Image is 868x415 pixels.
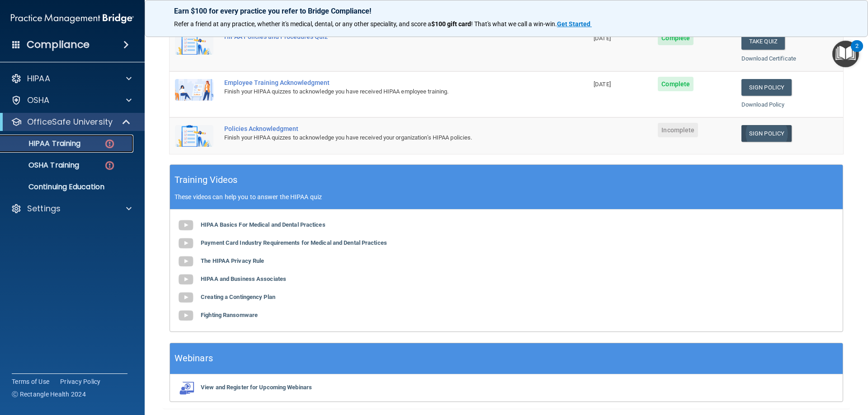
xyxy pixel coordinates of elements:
[27,95,50,106] p: OSHA
[201,221,325,228] b: HIPAA Basics For Medical and Dental Practices
[27,38,90,51] h4: Compliance
[741,33,785,50] button: Take Quiz
[201,257,264,264] b: The HIPAA Privacy Rule
[431,20,471,28] strong: $100 gift card
[104,138,115,149] img: danger-circle.6113f641.png
[658,77,693,91] span: Complete
[594,81,611,88] span: [DATE]
[175,172,238,188] h5: Training Videos
[177,234,195,252] img: gray_youtube_icon.38fcd6cc.png
[224,132,543,143] div: Finish your HIPAA quizzes to acknowledge you have received your organization’s HIPAA policies.
[6,182,129,191] p: Continuing Education
[6,139,80,148] p: HIPAA Training
[177,381,195,395] img: webinarIcon.c7ebbf15.png
[177,252,195,270] img: gray_youtube_icon.38fcd6cc.png
[832,41,859,67] button: Open Resource Center, 2 new notifications
[12,390,86,399] span: Ⓒ Rectangle Health 2024
[11,95,132,106] a: OSHA
[741,125,792,142] a: Sign Policy
[12,377,49,386] a: Terms of Use
[741,79,792,96] a: Sign Policy
[11,9,134,28] img: PMB logo
[557,20,590,28] strong: Get Started
[60,377,101,386] a: Privacy Policy
[27,203,61,214] p: Settings
[594,35,611,42] span: [DATE]
[177,216,195,234] img: gray_youtube_icon.38fcd6cc.png
[201,312,258,318] b: Fighting Ransomware
[201,384,312,391] b: View and Register for Upcoming Webinars
[471,20,557,28] span: ! That's what we call a win-win.
[224,125,543,132] div: Policies Acknowledgment
[658,31,693,45] span: Complete
[174,20,431,28] span: Refer a friend at any practice, whether it's medical, dental, or any other speciality, and score a
[557,20,592,28] a: Get Started
[104,160,115,171] img: danger-circle.6113f641.png
[224,86,543,97] div: Finish your HIPAA quizzes to acknowledge you have received HIPAA employee training.
[224,79,543,86] div: Employee Training Acknowledgment
[741,55,796,62] a: Download Certificate
[177,289,195,307] img: gray_youtube_icon.38fcd6cc.png
[11,73,132,84] a: HIPAA
[201,294,275,300] b: Creating a Contingency Plan
[201,239,387,246] b: Payment Card Industry Requirements for Medical and Dental Practices
[11,203,132,214] a: Settings
[175,193,838,201] p: These videos can help you to answer the HIPAA quiz
[27,73,50,84] p: HIPAA
[175,350,213,366] h5: Webinars
[27,117,113,127] p: OfficeSafe University
[201,275,286,282] b: HIPAA and Business Associates
[6,161,79,170] p: OSHA Training
[177,307,195,325] img: gray_youtube_icon.38fcd6cc.png
[174,7,839,15] p: Earn $100 for every practice you refer to Bridge Compliance!
[658,123,698,137] span: Incomplete
[177,270,195,289] img: gray_youtube_icon.38fcd6cc.png
[855,46,859,58] div: 2
[741,101,785,108] a: Download Policy
[11,117,131,127] a: OfficeSafe University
